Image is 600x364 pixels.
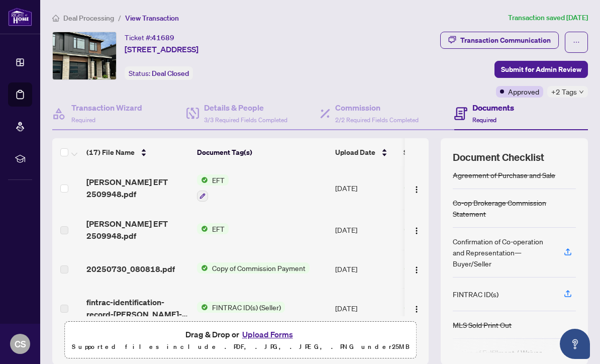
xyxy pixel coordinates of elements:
span: [PERSON_NAME] EFT 2509948.pdf [86,218,189,242]
p: Supported files include .PDF, .JPG, .JPEG, .PNG under 25 MB [71,341,410,353]
div: Confirmation of Co-operation and Representation—Buyer/Seller [453,236,552,269]
span: Status [404,147,424,158]
div: Ticket #: [125,32,174,43]
img: Document Status [404,303,415,314]
img: Logo [413,266,421,274]
div: Status: [125,66,193,80]
h4: Transaction Wizard [71,102,142,114]
span: Submit for Admin Review [501,61,581,77]
div: Co-op Brokerage Commission Statement [453,197,576,219]
article: Transaction saved [DATE] [508,12,588,24]
span: [PERSON_NAME] EFT 2509948.pdf [86,176,189,200]
h4: Commission [335,102,419,114]
td: [DATE] [331,166,399,210]
span: EFT [208,223,229,234]
img: Logo [413,305,421,313]
div: MLS Sold Print Out [453,319,512,330]
img: Document Status [404,183,415,194]
span: FINTRAC ID(s) (Seller) [208,302,285,313]
th: Upload Date [331,138,399,166]
button: Logo [409,222,425,238]
button: Logo [409,300,425,316]
span: (17) File Name [86,147,135,158]
span: home [52,15,59,22]
span: Required [472,116,496,124]
span: fintrac-identification-record-[PERSON_NAME]-altea-artates-20250722-064203.pdf [86,296,189,320]
span: +2 Tags [551,86,577,98]
img: Logo [413,186,421,194]
span: Deal Processing [63,14,114,23]
span: View Transaction [125,14,179,23]
div: FINTRAC ID(s) [453,289,498,300]
span: Drag & Drop or [185,328,296,341]
span: Copy of Commission Payment [208,262,310,274]
span: Drag & Drop orUpload FormsSupported files include .PDF, .JPG, .JPEG, .PNG under25MB [65,322,416,359]
span: down [579,89,584,95]
td: [DATE] [331,288,399,328]
button: Status IconFINTRAC ID(s) (Seller) [197,302,285,313]
span: CS [15,337,26,351]
th: Document Tag(s) [193,138,331,166]
div: Agreement of Purchase and Sale [453,169,555,180]
th: Status [399,138,485,166]
img: Document Status [404,263,415,275]
h4: Details & People [204,102,287,114]
td: [DATE] [331,210,399,250]
img: logo [8,8,32,26]
span: Upload Date [335,147,375,158]
img: Logo [413,227,421,235]
span: 20250730_080818.pdf [86,263,175,275]
img: Status Icon [197,174,208,186]
span: Approved [508,86,539,97]
button: Status IconCopy of Commission Payment [197,262,310,274]
img: Document Status [404,224,415,235]
button: Transaction Communication [440,32,559,49]
span: Deal Closed [152,69,189,78]
img: Status Icon [197,302,208,313]
td: [DATE] [331,250,399,288]
li: / [118,12,121,24]
h4: Documents [472,102,514,114]
span: 2/2 Required Fields Completed [335,116,419,124]
span: Required [71,116,95,124]
span: Document Checklist [453,150,544,164]
button: Status IconEFT [197,223,229,234]
button: Upload Forms [239,328,296,341]
button: Open asap [560,329,590,359]
span: ellipsis [573,39,580,46]
button: Logo [409,180,425,196]
span: 41689 [152,33,174,42]
th: (17) File Name [82,138,193,166]
img: IMG-X12101183_1.jpg [53,32,116,79]
img: Status Icon [197,223,208,234]
button: Status IconEFT [197,174,229,202]
button: Submit for Admin Review [494,61,588,78]
span: [STREET_ADDRESS] [125,43,198,55]
img: Status Icon [197,262,208,274]
button: Logo [409,261,425,277]
div: Transaction Communication [460,32,551,48]
span: EFT [208,174,229,186]
span: 3/3 Required Fields Completed [204,116,287,124]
